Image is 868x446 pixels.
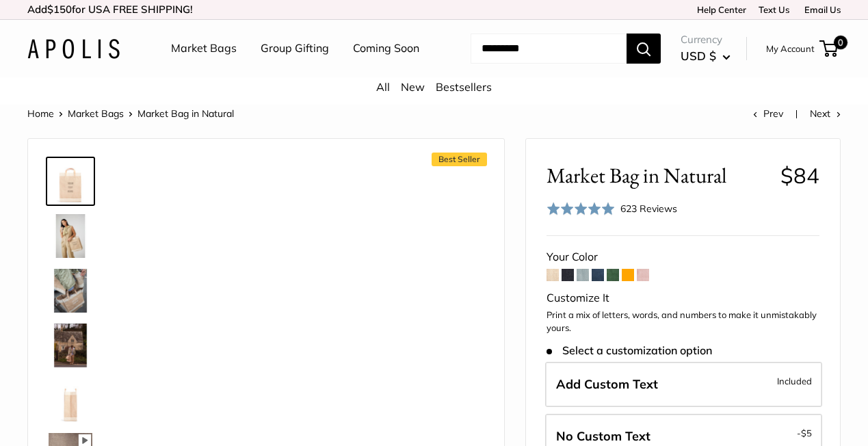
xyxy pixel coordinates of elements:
[753,107,783,120] a: Prev
[810,107,841,120] a: Next
[46,266,95,315] a: Market Bag in Natural
[797,425,812,441] span: -
[49,378,92,422] img: description_13" wide, 18" high, 8" deep; handles: 3.5"
[171,38,237,59] a: Market Bags
[627,34,661,64] button: Search
[46,376,95,425] a: description_13" wide, 18" high, 8" deep; handles: 3.5"
[766,40,815,57] a: My Account
[436,80,492,94] a: Bestsellers
[376,80,390,94] a: All
[556,376,658,392] span: Add Custom Text
[401,80,425,94] a: New
[547,247,819,267] div: Your Color
[46,157,95,206] a: Market Bag in Natural
[801,428,812,438] span: $5
[27,107,54,120] a: Home
[432,153,487,166] span: Best Seller
[137,107,234,120] span: Market Bag in Natural
[49,269,92,313] img: Market Bag in Natural
[547,163,770,188] span: Market Bag in Natural
[620,202,677,215] span: 623 Reviews
[800,4,841,15] a: Email Us
[68,107,124,120] a: Market Bags
[777,373,812,389] span: Included
[46,321,95,370] a: Market Bag in Natural
[46,211,95,261] a: Market Bag in Natural
[27,105,234,122] nav: Breadcrumb
[780,162,819,189] span: $84
[692,4,746,15] a: Help Center
[681,45,731,67] button: USD $
[49,159,92,203] img: Market Bag in Natural
[47,3,72,16] span: $150
[556,428,650,444] span: No Custom Text
[261,38,329,59] a: Group Gifting
[834,36,847,49] span: 0
[681,30,731,49] span: Currency
[49,324,92,367] img: Market Bag in Natural
[547,309,819,335] p: Print a mix of letters, words, and numbers to make it unmistakably yours.
[27,39,120,59] img: Apolis
[759,4,789,15] a: Text Us
[547,344,711,357] span: Select a customization option
[821,40,838,57] a: 0
[681,49,716,63] span: USD $
[545,362,822,407] label: Add Custom Text
[547,288,819,309] div: Customize It
[471,34,627,64] input: Search...
[49,214,92,258] img: Market Bag in Natural
[353,38,419,59] a: Coming Soon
